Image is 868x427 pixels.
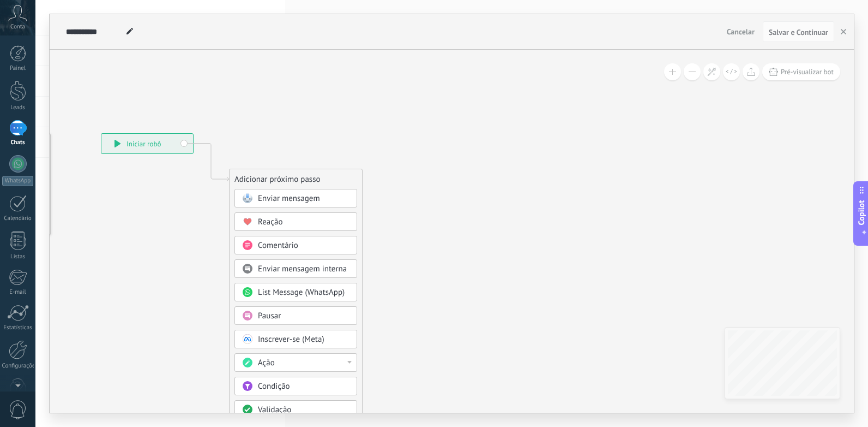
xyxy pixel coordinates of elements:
div: Calendário [2,215,34,222]
button: Salvar e Continuar [763,21,834,42]
div: E-mail [2,289,34,296]
span: Enviar mensagem [258,193,320,204]
span: Conta [10,23,25,31]
button: Cancelar [722,23,759,40]
div: Configurações [2,363,34,370]
div: Chats [2,139,34,146]
span: Validação [258,405,291,415]
div: Iniciar robô [101,134,193,153]
div: Painel [2,65,34,72]
span: Salvar e Continuar [769,28,828,36]
span: List Message (WhatsApp) [258,287,345,298]
span: Enviar mensagem interna [258,264,347,274]
span: Pausar [258,311,281,321]
div: Estatísticas [2,324,34,331]
span: Ação [258,358,275,368]
div: Adicionar próximo passo [230,170,362,188]
span: Condição [258,381,290,392]
span: Comentário [258,240,298,251]
span: Reação [258,217,283,227]
div: WhatsApp [2,176,33,186]
span: Inscrever-se (Meta) [258,334,324,345]
span: Copilot [856,200,867,226]
span: Pré-visualizar bot [781,67,834,76]
button: Pré-visualizar bot [762,63,840,80]
div: Leads [2,104,34,111]
span: Cancelar [727,27,755,37]
div: Listas [2,253,34,260]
